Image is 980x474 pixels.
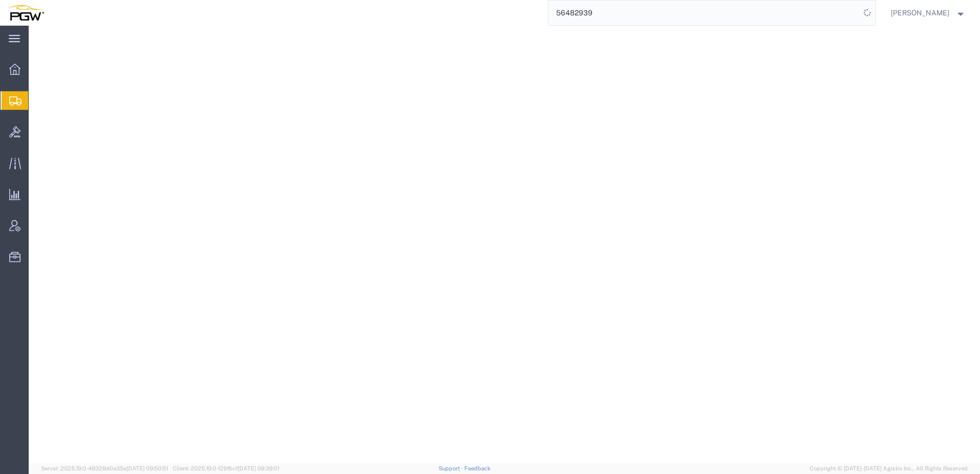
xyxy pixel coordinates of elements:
[41,465,168,471] span: Server: 2025.19.0-49328d0a35e
[439,465,464,471] a: Support
[890,7,966,19] button: [PERSON_NAME]
[810,464,968,473] span: Copyright © [DATE]-[DATE] Agistix Inc., All Rights Reserved
[238,465,279,471] span: [DATE] 09:39:01
[7,5,44,21] img: logo
[464,465,491,471] a: Feedback
[29,26,980,463] iframe: FS Legacy Container
[127,465,168,471] span: [DATE] 09:50:51
[173,465,279,471] span: Client: 2025.19.0-129fbcf
[548,1,860,25] input: Search for shipment number, reference number
[891,7,949,18] span: Amber Hickey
